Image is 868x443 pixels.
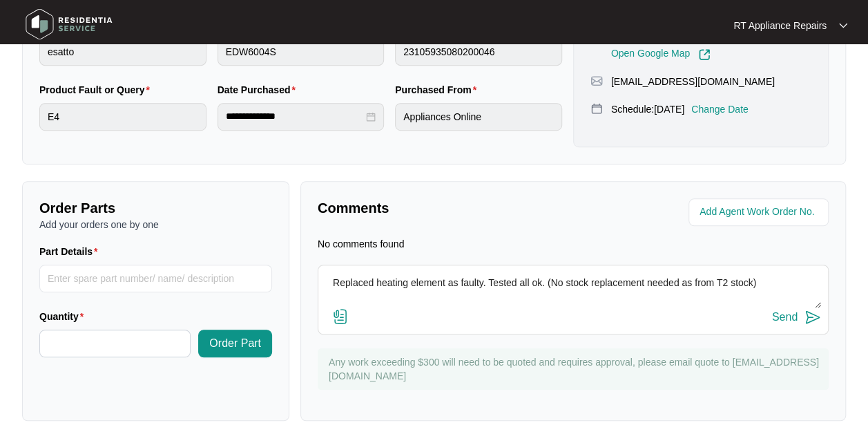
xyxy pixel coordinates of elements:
p: Any work exceeding $300 will need to be quoted and requires approval, please email quote to [EMAI... [329,355,822,383]
input: Purchased From [395,103,562,131]
p: Comments [318,198,563,218]
img: dropdown arrow [839,22,847,29]
img: file-attachment-doc.svg [332,308,349,325]
input: Add Agent Work Order No. [700,204,820,220]
a: Open Google Map [611,48,711,61]
img: map-pin [590,75,603,87]
input: Quantity [40,330,190,357]
label: Product Fault or Query [39,83,155,97]
span: Order Part [209,335,261,352]
p: Schedule: [DATE] [611,102,684,116]
img: Link-External [698,48,711,61]
label: Quantity [39,310,89,323]
input: Product Fault or Query [39,103,206,131]
button: Send [772,308,821,327]
div: Send [772,311,798,323]
img: residentia service logo [21,3,117,45]
label: Part Details [39,245,104,258]
label: Purchased From [395,83,482,97]
p: [EMAIL_ADDRESS][DOMAIN_NAME] [611,75,775,88]
input: Part Details [39,265,272,292]
p: RT Appliance Repairs [733,19,827,32]
p: No comments found [318,237,404,251]
input: Serial Number [395,38,562,66]
input: Product Model [218,38,385,66]
input: Date Purchased [226,109,364,124]
img: map-pin [590,102,603,115]
textarea: Replaced heating element as faulty. Tested all ok. (No stock replacement needed as from T2 stock) [325,272,821,308]
p: Add your orders one by one [39,218,272,232]
p: Order Parts [39,198,272,218]
button: Order Part [198,330,272,357]
p: Change Date [691,102,749,116]
label: Date Purchased [218,83,301,97]
img: send-icon.svg [804,309,821,326]
input: Brand [39,38,206,66]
